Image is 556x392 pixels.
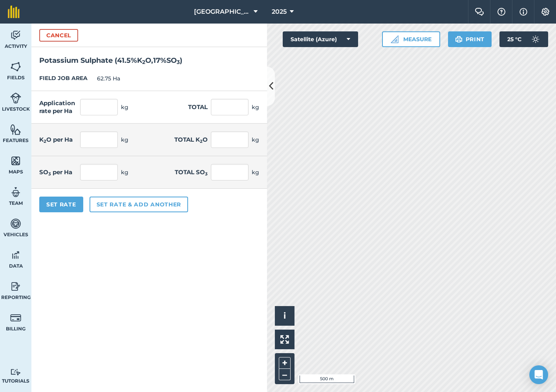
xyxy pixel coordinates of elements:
img: svg+xml;base64,PD94bWwgdmVyc2lvbj0iMS4wIiBlbmNvZGluZz0idXRmLTgiPz4KPCEtLSBHZW5lcmF0b3I6IEFkb2JlIE... [10,218,21,230]
sub: 2 [44,139,46,144]
span: 2025 [272,7,287,16]
label: Total SO [175,168,208,177]
button: Satellite (Azure) [283,31,358,47]
span: i [283,311,286,321]
img: svg+xml;base64,PHN2ZyB4bWxucz0iaHR0cDovL3d3dy53My5vcmcvMjAwMC9zdmciIHdpZHRoPSIxOSIgaGVpZ2h0PSIyNC... [455,35,463,44]
img: svg+xml;base64,PD94bWwgdmVyc2lvbj0iMS4wIiBlbmNvZGluZz0idXRmLTgiPz4KPCEtLSBHZW5lcmF0b3I6IEFkb2JlIE... [10,368,21,376]
img: A cog icon [541,8,550,16]
img: svg+xml;base64,PHN2ZyB4bWxucz0iaHR0cDovL3d3dy53My5vcmcvMjAwMC9zdmciIHdpZHRoPSI1NiIgaGVpZ2h0PSI2MC... [10,155,21,167]
sub: 2 [200,139,203,144]
button: Set Rate [39,197,83,212]
button: 25 °C [499,31,548,47]
button: – [279,369,291,380]
label: Application rate per Ha [39,99,77,115]
button: Measure [382,31,440,47]
button: + [279,357,291,369]
label: FIELD JOB AREA [39,74,88,83]
label: Total [188,102,208,112]
button: Cancel [39,29,78,42]
img: Ruler icon [391,35,399,43]
img: svg+xml;base64,PD94bWwgdmVyc2lvbj0iMS4wIiBlbmNvZGluZz0idXRmLTgiPz4KPCEtLSBHZW5lcmF0b3I6IEFkb2JlIE... [10,312,21,324]
img: fieldmargin Logo [8,5,20,18]
img: svg+xml;base64,PHN2ZyB4bWxucz0iaHR0cDovL3d3dy53My5vcmcvMjAwMC9zdmciIHdpZHRoPSI1NiIgaGVpZ2h0PSI2MC... [10,61,21,73]
img: svg+xml;base64,PD94bWwgdmVyc2lvbj0iMS4wIiBlbmNvZGluZz0idXRmLTgiPz4KPCEtLSBHZW5lcmF0b3I6IEFkb2JlIE... [10,186,21,198]
img: svg+xml;base64,PHN2ZyB4bWxucz0iaHR0cDovL3d3dy53My5vcmcvMjAwMC9zdmciIHdpZHRoPSIxNyIgaGVpZ2h0PSIxNy... [519,7,527,16]
button: i [275,306,294,326]
img: svg+xml;base64,PD94bWwgdmVyc2lvbj0iMS4wIiBlbmNvZGluZz0idXRmLTgiPz4KPCEtLSBHZW5lcmF0b3I6IEFkb2JlIE... [10,29,21,41]
button: Set rate & add another [90,197,188,212]
img: svg+xml;base64,PD94bWwgdmVyc2lvbj0iMS4wIiBlbmNvZGluZz0idXRmLTgiPz4KPCEtLSBHZW5lcmF0b3I6IEFkb2JlIE... [528,31,543,47]
span: 62.75 Ha [97,74,120,83]
img: svg+xml;base64,PD94bWwgdmVyc2lvbj0iMS4wIiBlbmNvZGluZz0idXRmLTgiPz4KPCEtLSBHZW5lcmF0b3I6IEFkb2JlIE... [10,249,21,261]
span: kg [121,103,128,111]
label: SO per Ha [39,168,77,176]
span: kg [252,168,259,177]
sub: 3 [48,171,51,177]
img: svg+xml;base64,PD94bWwgdmVyc2lvbj0iMS4wIiBlbmNvZGluZz0idXRmLTgiPz4KPCEtLSBHZW5lcmF0b3I6IEFkb2JlIE... [10,92,21,104]
span: kg [121,168,128,177]
label: Total K O [174,135,208,144]
sub: 2 [142,59,145,65]
span: 25 ° C [507,31,521,47]
img: Four arrows, one pointing top left, one top right, one bottom right and the last bottom left [280,335,289,344]
label: K O per Ha [39,136,77,144]
img: A question mark icon [497,8,506,16]
button: Print [448,31,492,47]
h2: Potassium Sulphate [31,47,267,66]
img: svg+xml;base64,PHN2ZyB4bWxucz0iaHR0cDovL3d3dy53My5vcmcvMjAwMC9zdmciIHdpZHRoPSI1NiIgaGVpZ2h0PSI2MC... [10,124,21,135]
sub: 3 [177,59,180,65]
div: Open Intercom Messenger [529,365,548,384]
span: kg [252,103,259,111]
span: [GEOGRAPHIC_DATA] [194,7,251,16]
sub: 3 [205,171,208,177]
img: svg+xml;base64,PD94bWwgdmVyc2lvbj0iMS4wIiBlbmNvZGluZz0idXRmLTgiPz4KPCEtLSBHZW5lcmF0b3I6IEFkb2JlIE... [10,281,21,292]
strong: ( 41.5 % K O , 17 % SO ) [115,56,182,65]
span: kg [121,135,128,144]
span: kg [252,135,259,144]
img: Two speech bubbles overlapping with the left bubble in the forefront [475,8,484,16]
